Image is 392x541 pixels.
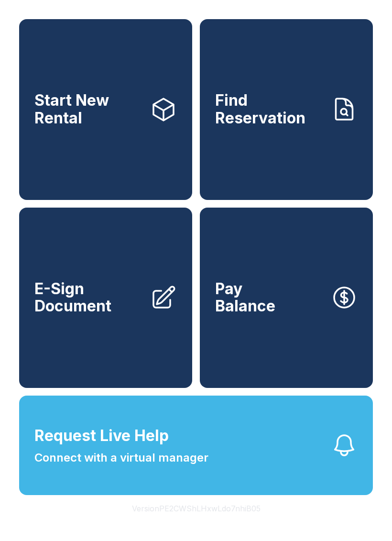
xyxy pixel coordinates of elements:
a: Find Reservation [200,19,373,200]
a: PayBalance [200,208,373,388]
button: Request Live HelpConnect with a virtual manager [19,396,373,495]
span: Start New Rental [34,92,142,127]
span: E-Sign Document [34,280,142,315]
span: Connect with a virtual manager [34,449,208,466]
span: Request Live Help [34,424,169,447]
a: E-Sign Document [19,208,192,388]
a: Start New Rental [19,19,192,200]
button: VersionPE2CWShLHxwLdo7nhiB05 [124,495,268,522]
span: Find Reservation [215,92,323,127]
span: Pay Balance [215,280,275,315]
